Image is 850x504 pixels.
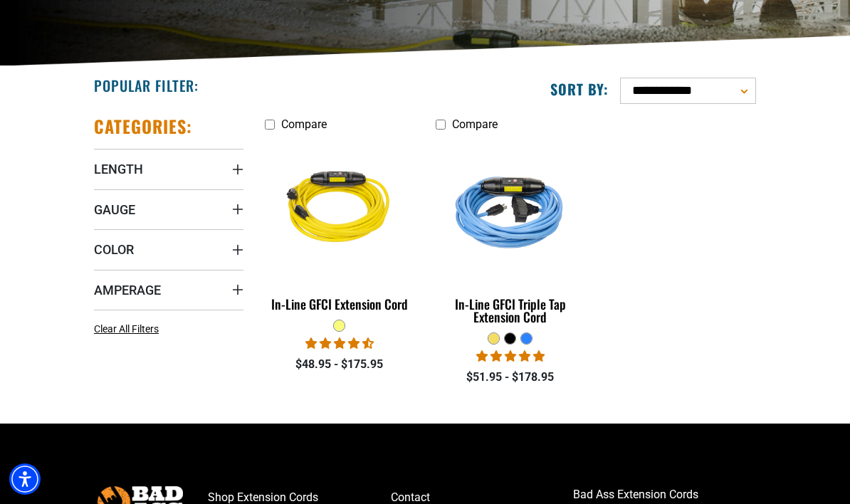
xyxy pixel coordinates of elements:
summary: Amperage [94,270,243,310]
summary: Color [94,229,243,269]
label: Sort by: [550,80,609,98]
div: In-Line GFCI Extension Cord [265,298,414,310]
img: Yellow [263,140,416,278]
summary: Gauge [94,189,243,229]
div: $51.95 - $178.95 [436,369,585,386]
span: Color [94,241,134,258]
div: Accessibility Menu [9,463,41,495]
span: Length [94,161,143,177]
a: Light Blue In-Line GFCI Triple Tap Extension Cord [436,138,585,332]
h2: Popular Filter: [94,76,199,95]
h2: Categories: [94,115,192,137]
span: Gauge [94,201,135,218]
span: 5.00 stars [476,350,545,363]
summary: Length [94,149,243,189]
span: Compare [281,117,327,131]
img: Light Blue [434,140,587,278]
span: Compare [452,117,498,131]
a: Clear All Filters [94,322,164,337]
div: In-Line GFCI Triple Tap Extension Cord [436,298,585,323]
span: 4.62 stars [305,337,374,350]
span: Amperage [94,282,161,298]
span: Clear All Filters [94,323,159,335]
a: Yellow In-Line GFCI Extension Cord [265,138,414,319]
div: $48.95 - $175.95 [265,356,414,373]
